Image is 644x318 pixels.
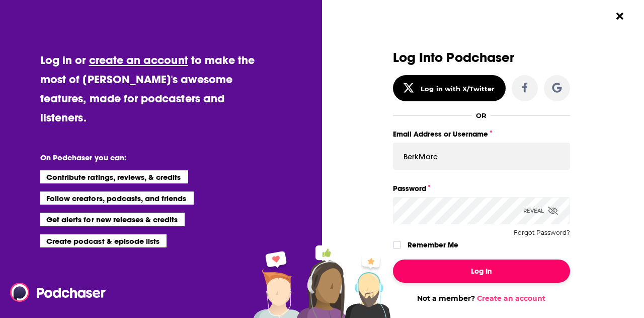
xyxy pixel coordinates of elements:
div: OR [476,111,487,119]
button: Log In [393,260,570,283]
li: Create podcast & episode lists [40,234,167,247]
div: Log in with X/Twitter [421,85,495,93]
li: Contribute ratings, reviews, & credits [40,170,188,183]
li: Follow creators, podcasts, and friends [40,192,194,205]
img: Podchaser - Follow, Share and Rate Podcasts [10,283,107,302]
a: Podchaser - Follow, Share and Rate Podcasts [10,283,99,302]
button: Log in with X/Twitter [393,75,506,101]
a: create an account [89,53,188,67]
li: On Podchaser you can: [40,153,242,162]
label: Email Address or Username [393,128,570,141]
div: Reveal [523,197,558,224]
h3: Log Into Podchaser [393,50,570,65]
li: Get alerts for new releases & credits [40,213,185,226]
div: Not a member? [393,294,570,303]
button: Forgot Password? [514,229,570,236]
a: Create an account [477,294,545,303]
label: Password [393,182,570,195]
button: Close Button [610,7,629,26]
label: Remember Me [408,238,458,251]
input: Email Address or Username [393,143,570,170]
